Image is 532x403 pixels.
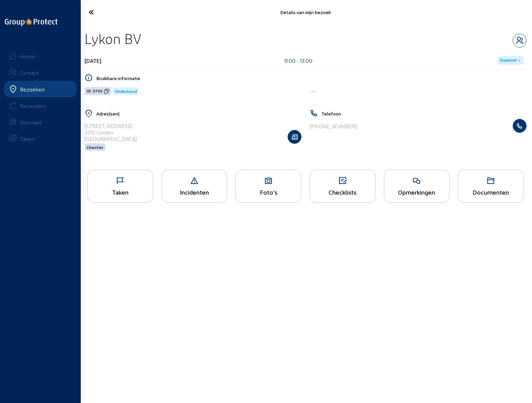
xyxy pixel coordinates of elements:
[88,188,153,196] div: Taken
[5,19,57,26] img: logo-oneline.png
[458,188,523,196] div: Documenten
[155,9,457,15] div: Details van mijn bezoek
[310,91,317,93] img: Aqua Protect
[20,119,42,126] div: Voorraad
[236,188,301,196] div: Foto's
[310,188,375,196] div: Checklists
[4,64,77,81] a: Contact
[4,81,77,97] a: Bezoeken
[85,129,137,135] div: 3210 Linden
[20,69,39,76] div: Contact
[87,145,103,150] span: Chantier
[85,30,141,47] div: Lykon BV
[284,57,312,64] div: 11:00 - 13:00
[20,135,35,142] div: Taken
[4,97,77,114] a: Reminders
[20,86,45,92] div: Bezoeken
[162,188,227,196] div: Incidenten
[310,123,357,129] div: [PHONE_NUMBER]
[20,102,46,109] div: Reminders
[4,130,77,147] a: Taken
[4,48,77,64] a: Home
[87,88,102,94] span: ID: 5765
[4,114,77,130] a: Voorraad
[85,135,137,142] div: [GEOGRAPHIC_DATA]
[20,53,35,59] div: Home
[96,75,527,81] h5: Bruikbare informatie
[384,188,450,196] div: Opmerkingen
[85,57,101,64] div: [DATE]
[321,111,527,117] h5: Telefoon
[115,89,137,94] span: Onderhoud
[85,122,137,129] div: [STREET_ADDRESS]
[500,58,516,63] span: Gepland
[96,111,301,117] h5: Adres(sen)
